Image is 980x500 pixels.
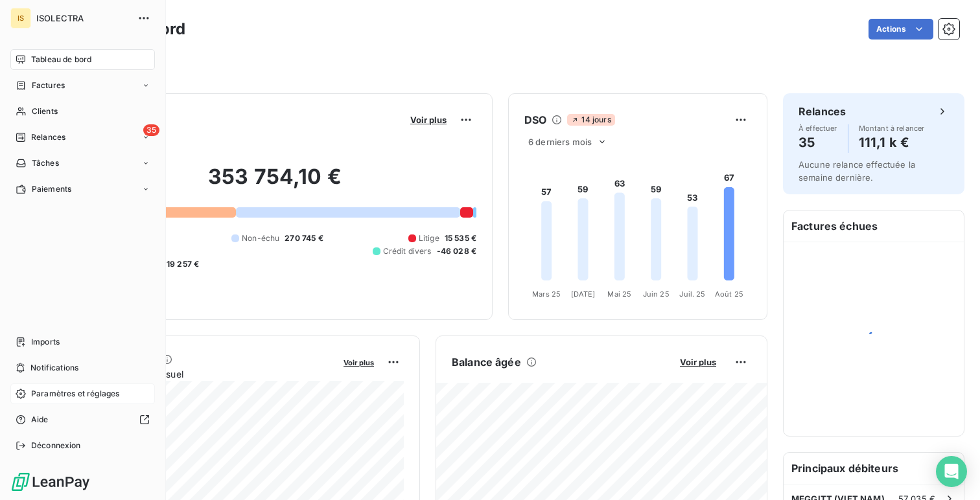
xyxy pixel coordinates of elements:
[607,290,631,299] tspan: Mai 25
[73,367,334,381] span: Chiffre d'affaires mensuel
[799,159,915,183] span: Aucune relance effectuée la semaine dernière.
[567,114,614,126] span: 14 jours
[32,183,71,195] span: Paiements
[571,290,596,299] tspan: [DATE]
[10,8,31,28] div: IS
[859,124,925,132] span: Montant à relancer
[163,258,199,270] span: -19 257 €
[679,290,705,299] tspan: Juil. 25
[10,332,155,352] a: Imports
[31,54,91,65] span: Tableau de bord
[10,383,155,404] a: Paramètres et réglages
[419,233,439,244] span: Litige
[10,127,155,148] a: 35Relances
[10,49,155,70] a: Tableau de bord
[31,388,119,400] span: Paramètres et réglages
[406,114,450,126] button: Voir plus
[715,290,743,299] tspan: Août 25
[410,115,447,125] span: Voir plus
[10,101,155,122] a: Clients
[643,290,670,299] tspan: Juin 25
[799,132,837,153] h4: 35
[344,358,374,367] span: Voir plus
[936,456,967,487] div: Open Intercom Messenger
[31,440,81,451] span: Déconnexion
[10,179,155,199] a: Paiements
[799,124,837,132] span: À effectuer
[73,164,476,203] h2: 353 754,10 €
[784,453,964,484] h6: Principaux débiteurs
[676,356,720,368] button: Voir plus
[340,356,378,368] button: Voir plus
[31,336,60,348] span: Imports
[524,112,546,128] h6: DSO
[32,80,65,91] span: Factures
[799,104,846,119] h6: Relances
[32,157,59,169] span: Tâches
[452,354,521,370] h6: Balance âgée
[784,210,964,242] h6: Factures échues
[285,233,323,244] span: 270 745 €
[680,357,716,367] span: Voir plus
[445,233,476,244] span: 15 535 €
[143,124,159,136] span: 35
[532,290,561,299] tspan: Mars 25
[10,75,155,96] a: Factures
[36,13,130,23] span: ISOLECTRA
[383,245,432,257] span: Crédit divers
[32,106,58,117] span: Clients
[31,414,49,426] span: Aide
[10,472,91,492] img: Logo LeanPay
[242,233,279,244] span: Non-échu
[528,137,592,147] span: 6 derniers mois
[437,245,476,257] span: -46 028 €
[10,153,155,174] a: Tâches
[869,19,933,40] button: Actions
[10,409,155,430] a: Aide
[31,131,65,143] span: Relances
[859,132,925,153] h4: 111,1 k €
[30,362,78,374] span: Notifications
